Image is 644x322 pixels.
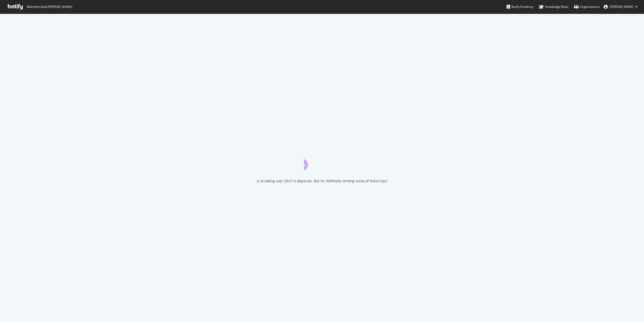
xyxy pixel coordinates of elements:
[257,178,387,184] div: Is AI taking over SEO? It depends. But it’s definitely writing some of these tips!
[610,5,633,9] span: Alex Dahms
[26,5,72,9] span: Welcome back, [PERSON_NAME] !
[574,4,600,9] div: Organizations
[600,3,641,11] button: [PERSON_NAME]
[304,152,340,170] div: animation
[507,4,533,9] div: Botify Academy
[539,4,568,9] div: Knowledge Base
